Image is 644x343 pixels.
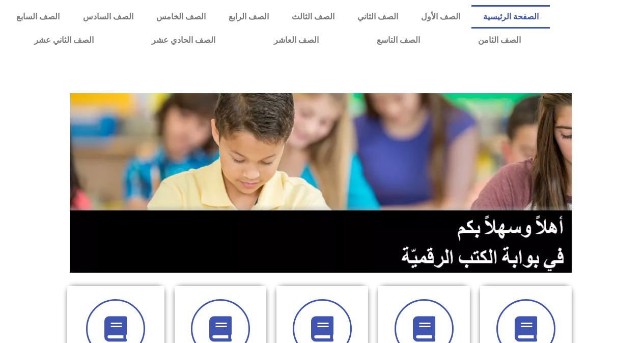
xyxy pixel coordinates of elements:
a: الصف التاسع [348,29,449,52]
a: الصف السابع [5,5,71,29]
a: الصف الثامن [449,29,550,52]
a: الصف العاشر [245,29,348,52]
a: الصف الثاني [346,5,409,29]
a: الصف الثالث [280,5,346,29]
a: الصفحة الرئيسية [471,5,550,29]
a: الصف الخامس [145,5,217,29]
a: الصف الثاني عشر [5,29,123,52]
a: الصف الأول [409,5,471,29]
a: الصف السادس [71,5,145,29]
a: الصف الحادي عشر [123,29,244,52]
a: الصف الرابع [217,5,280,29]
